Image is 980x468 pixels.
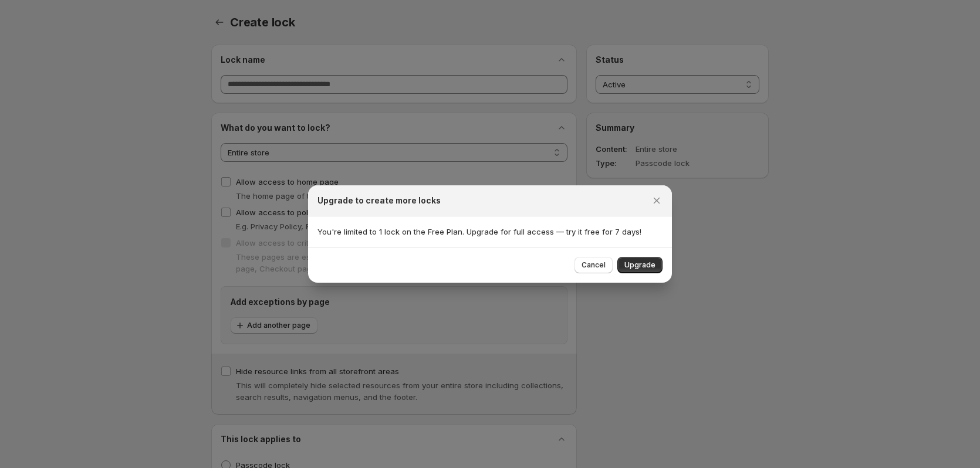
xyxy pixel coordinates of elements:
button: Close [648,192,665,209]
button: Upgrade [617,257,663,273]
p: You're limited to 1 lock on the Free Plan. Upgrade for full access — try it free for 7 days! [317,226,663,238]
span: Upgrade [624,260,655,270]
h2: Upgrade to create more locks [317,195,441,206]
button: Cancel [575,257,613,273]
span: Cancel [582,260,606,270]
